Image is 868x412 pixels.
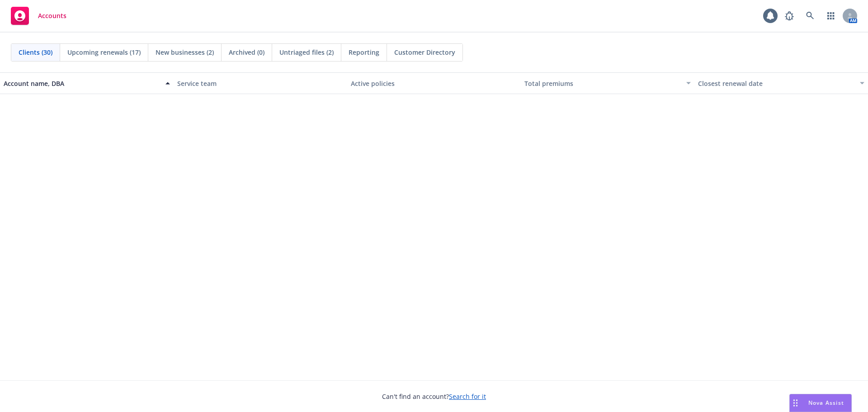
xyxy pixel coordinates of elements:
button: Closest renewal date [694,72,868,94]
span: Archived (0) [229,47,264,57]
div: Closest renewal date [698,79,854,88]
span: Customer Directory [394,47,455,57]
a: Search [801,7,819,25]
span: Upcoming renewals (17) [67,47,141,57]
a: Report a Bug [780,7,798,25]
div: Drag to move [790,394,801,412]
span: Reporting [349,47,379,57]
button: Nova Assist [789,394,852,412]
div: Account name, DBA [4,79,160,88]
span: Clients (30) [19,47,52,57]
button: Active policies [347,72,521,94]
span: Accounts [38,12,66,19]
span: Untriaged files (2) [279,47,334,57]
span: Nova Assist [808,399,844,407]
a: Search for it [449,392,486,401]
span: Can't find an account? [382,392,486,401]
div: Total premiums [524,79,681,88]
div: Active policies [351,79,517,88]
button: Service team [174,72,347,94]
span: New businesses (2) [156,47,214,57]
a: Switch app [822,7,840,25]
div: Service team [177,79,344,88]
a: Accounts [7,3,70,28]
button: Total premiums [521,72,694,94]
